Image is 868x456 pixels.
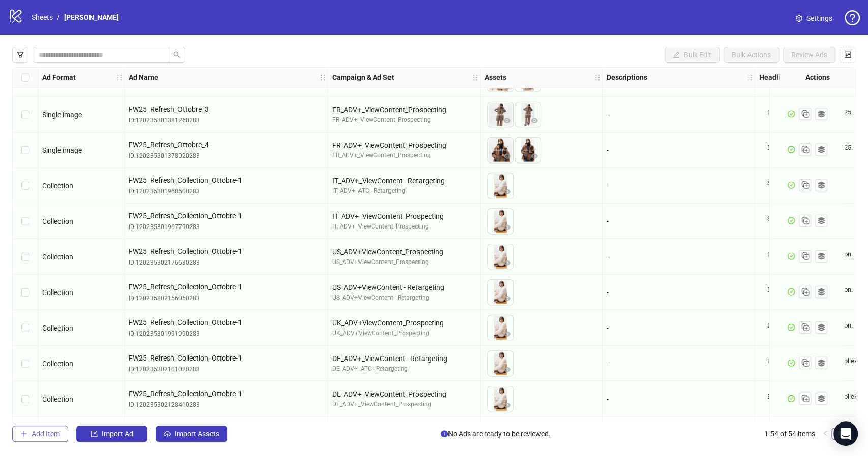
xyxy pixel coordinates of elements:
div: Select all rows [13,68,38,88]
span: Collection [42,360,73,368]
span: - [607,111,609,119]
div: US_ADV+ViewContent_Prospecting [332,246,476,257]
span: eye [531,117,538,124]
span: eye [503,188,511,196]
img: Asset 1 [488,280,513,305]
span: info-circle [441,430,448,437]
span: eye [531,153,538,160]
div: FR_ADV+_ViewContent_Prospecting [332,104,476,115]
span: Add Item [32,430,60,438]
span: FW25_Refresh_Ottobre_4 [129,139,323,150]
span: left [822,430,828,436]
span: question-circle [845,10,860,25]
svg: ad template [818,395,825,402]
div: IT_ADV+_ATC - Retargeting [332,186,476,196]
div: FR_ADV+_ViewContent_Prospecting [332,115,476,125]
span: plus [20,430,27,437]
svg: ad template [818,360,825,367]
div: ID: 120235302101020283 [129,365,323,374]
span: Import Ad [102,430,133,438]
span: FW25_Refresh_Collection_Ottobre-1 [129,210,323,221]
button: Bulk Actions [724,47,779,63]
button: Preview [528,151,541,163]
span: - [607,182,609,190]
strong: Ad Name [129,72,158,83]
span: filter [17,51,24,58]
div: Select row 48 [13,204,38,239]
svg: Duplicate [800,357,810,368]
div: Resize Assets column [600,68,602,87]
button: Import Assets [156,426,227,442]
span: Collection [42,324,73,332]
img: Asset 1 [488,173,513,199]
button: left [819,428,831,440]
svg: Duplicate [800,109,810,119]
a: [PERSON_NAME] [62,12,121,23]
span: search [173,51,181,58]
div: DE_ADV+_ViewContent - Retargeting [332,353,476,364]
span: - [607,360,609,368]
div: UK_ADV+ViewContent_Prospecting [332,329,476,338]
span: eye [503,366,511,373]
span: check-circle [788,253,795,260]
img: Asset 1 [488,351,513,376]
span: holder [326,74,334,81]
button: Preview [501,257,513,270]
span: holder [594,74,601,81]
div: IT_ADV+_ViewContent_Prospecting [332,211,476,222]
img: Asset 2 [515,138,541,163]
div: Select row 53 [13,381,38,417]
span: FW25_Refresh_Collection_Ottobre-1 [129,281,323,292]
span: - [607,217,609,225]
div: IT_ADV+_ViewContent_Prospecting [332,222,476,232]
button: Review Ads [783,47,835,63]
span: cloud-upload [164,430,171,437]
div: ID: 120235302128410283 [129,400,323,410]
button: Add Item [12,426,68,442]
svg: ad template [818,146,825,153]
div: Select row 49 [13,239,38,275]
img: Asset 1 [488,138,513,163]
span: Collection [42,288,73,297]
img: Asset 1 [488,244,513,270]
div: DE_ADV+_ATC - Retargeting [332,364,476,374]
span: control [844,51,851,58]
strong: Campaign & Ad Set [332,72,394,83]
a: Sheets [29,12,55,23]
li: / [57,12,60,23]
button: Bulk Edit [665,47,720,63]
strong: Ad Format [42,72,76,83]
span: Settings [806,13,832,24]
span: check-circle [788,111,795,118]
svg: Duplicate [800,180,810,190]
div: US_ADV+ViewContent - Retargeting [332,293,476,303]
div: FR_ADV+_ViewContent_Prospecting [332,151,476,160]
div: ID: 120235301381260283 [129,116,323,125]
span: check-circle [788,324,795,331]
span: holder [123,74,130,81]
button: Configure table settings [840,47,856,63]
div: Select row 52 [13,346,38,381]
span: check-circle [788,360,795,367]
span: holder [746,74,754,81]
a: 1 [832,428,843,439]
div: ID: 120235301991990283 [129,329,323,339]
span: Import Assets [175,430,219,438]
div: DE_ADV+_ViewContent_Prospecting [332,388,476,400]
div: Select row 47 [13,168,38,204]
button: Preview [501,293,513,305]
svg: ad template [818,217,825,224]
div: ID: 120235301968500283 [129,187,323,197]
span: Collection [42,253,73,261]
div: ID: 120235302176630283 [129,258,323,268]
button: Preview [501,186,513,199]
span: check-circle [788,395,795,402]
button: Preview [501,151,513,163]
svg: ad template [818,182,825,189]
div: Resize Descriptions column [752,68,755,87]
div: ID: 120235301378020283 [129,151,323,161]
span: eye [503,117,511,124]
img: Asset 1 [488,102,513,127]
div: Select row 51 [13,310,38,346]
img: Asset 1 [488,386,513,412]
